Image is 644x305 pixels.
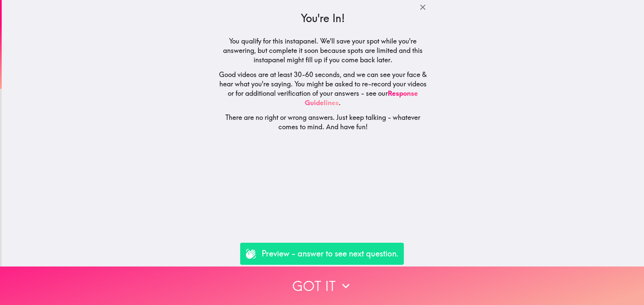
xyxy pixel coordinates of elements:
h5: You qualify for this instapanel. We'll save your spot while you're answering, but complete it soo... [218,36,428,65]
a: Response Guidelines [305,89,418,107]
h5: There are no right or wrong answers. Just keep talking - whatever comes to mind. And have fun! [218,113,428,132]
h3: You're In! [218,11,428,26]
h5: Good videos are at least 30-60 seconds, and we can see your face & hear what you're saying. You m... [218,70,428,107]
p: Preview - answer to see next question. [262,248,398,259]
